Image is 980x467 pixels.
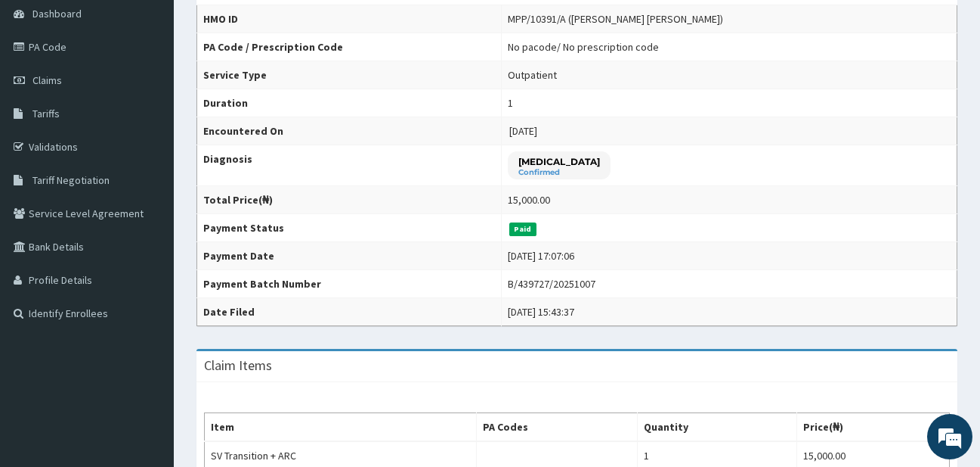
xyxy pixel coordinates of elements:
div: You [26,160,268,172]
th: Price(₦) [796,413,949,442]
div: Navigation go back [17,83,39,106]
span: Attach a file [261,354,277,369]
th: Payment Status [197,214,502,242]
div: No pacode / No prescription code [508,39,659,54]
span: Tariff Negotiation [32,173,110,187]
div: MPP/10391/A ([PERSON_NAME] [PERSON_NAME]) [508,11,723,26]
th: Duration [197,89,502,117]
th: Service Type [197,61,502,89]
div: Ibrahim [101,85,277,104]
span: Tariffs [32,107,60,120]
th: Item [205,413,477,442]
th: PA Code / Prescription Code [197,33,502,61]
div: B/439727/20251007 [508,276,595,291]
div: 15,000.00 [508,192,550,207]
th: Diagnosis [197,145,502,186]
th: Quantity [638,413,796,442]
small: Confirmed [518,169,600,176]
th: PA Codes [477,413,638,442]
div: 7:43 AM [230,175,276,204]
span: Send voice message [239,354,254,369]
div: [DATE] 17:07:06 [508,248,574,263]
span: hellp [241,181,265,198]
span: Claims [32,73,62,87]
span: Add emojis [216,354,231,369]
th: Payment Batch Number [197,270,502,298]
th: Date Filed [197,298,502,326]
span: Paid [509,223,536,236]
div: [DATE] 15:43:37 [508,304,574,319]
p: [MEDICAL_DATA] [518,155,600,168]
div: [PERSON_NAME] Provider Portal Assistant [26,213,276,224]
span: [DATE] [509,124,537,138]
th: HMO ID [197,5,502,33]
div: Outpatient [508,67,557,83]
textarea: Type your message and hit 'Enter' [8,335,288,389]
div: 1 [508,95,513,111]
div: Minimize live chat window [248,8,284,44]
th: Total Price(₦) [197,186,502,214]
span: End chat [259,316,276,329]
th: Encountered On [197,117,502,145]
th: Payment Date [197,242,502,270]
span: More actions [240,316,252,329]
span: Dashboard [32,7,82,20]
h3: Claim Items [204,359,272,372]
